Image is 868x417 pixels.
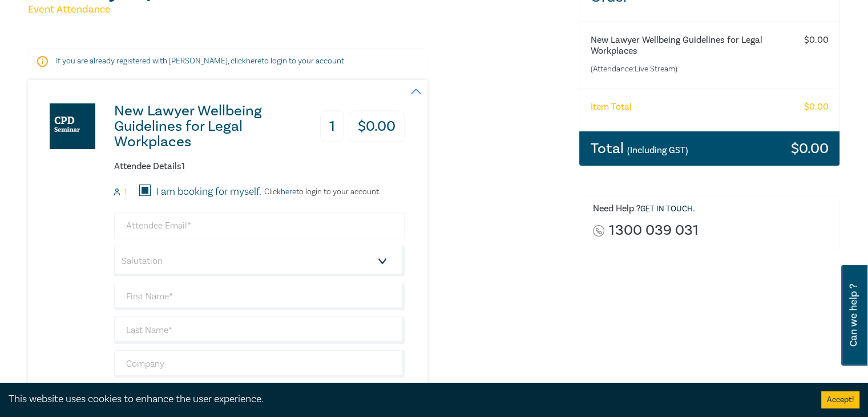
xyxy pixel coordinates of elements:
[591,35,783,57] h6: New Lawyer Wellbeing Guidelines for Legal Workplaces
[246,56,261,66] a: here
[848,272,859,359] span: Can we help ?
[114,350,405,378] input: Company
[50,103,95,149] img: New Lawyer Wellbeing Guidelines for Legal Workplaces
[627,145,688,156] small: (Including GST)
[804,35,828,46] h6: $ 0.00
[593,203,831,215] h6: Need Help ? .
[261,187,381,197] p: Click to login to your account.
[609,223,698,238] a: 1300 039 031
[591,141,688,156] h3: Total
[790,141,828,156] h3: $ 0.00
[591,102,632,113] h6: Item Total
[821,391,859,408] button: Accept cookies
[640,204,693,214] a: Get in touch
[591,63,783,75] small: (Attendance: Live Stream )
[56,55,399,67] p: If you are already registered with [PERSON_NAME], click to login to your account
[320,111,344,142] h3: 1
[114,103,302,150] h3: New Lawyer Wellbeing Guidelines for Legal Workplaces
[114,161,405,172] h6: Attendee Details 1
[114,212,405,239] input: Attendee Email*
[114,283,405,310] input: First Name*
[281,187,296,197] a: here
[114,316,405,344] input: Last Name*
[349,111,405,142] h3: $ 0.00
[9,392,804,407] div: This website uses cookies to enhance the user experience.
[156,185,261,199] label: I am booking for myself.
[124,188,126,196] small: 1
[804,102,828,113] h6: $ 0.00
[28,3,565,17] h5: Event Attendance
